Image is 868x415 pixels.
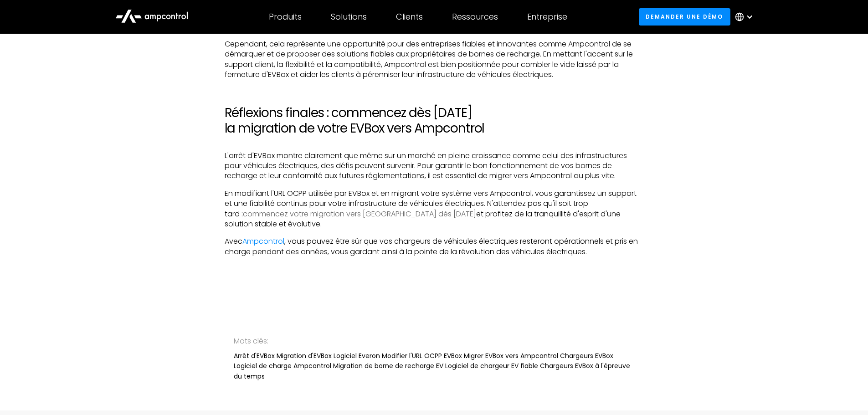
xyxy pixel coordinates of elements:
[396,12,423,22] div: Clients
[269,12,302,22] div: Produits
[527,11,567,22] font: Entreprise
[646,13,723,20] font: Demander une démo
[225,188,637,219] font: En modifiant l'URL OCPP utilisée par EVBox et en migrant votre système vers Ampcontrol, vous gara...
[225,236,638,256] font: , vous pouvez être sûr que vos chargeurs de véhicules électriques resteront opérationnels et pris...
[234,351,630,381] font: Arrêt d'EVBox Migration d'EVBox Logiciel Everon Modifier l'URL OCPP EVBox Migrer EVBox vers Ampco...
[225,209,621,229] font: et profitez de la tranquillité d'esprit d'une solution stable et évolutive.
[225,150,627,181] font: L'arrêt d'EVBox montre clairement que même sur un marché en pleine croissance comme celui des inf...
[331,12,367,22] div: Solutions
[452,12,498,22] div: Ressources
[396,11,423,22] font: Clients
[225,236,242,246] font: Avec
[269,11,302,22] font: Produits
[527,12,567,22] div: Entreprise
[331,11,367,22] font: Solutions
[225,104,485,137] font: Réflexions finales : commencez dès [DATE] la migration de votre EVBox vers Ampcontrol
[234,336,268,346] font: Mots clés:
[243,209,476,219] a: commencez votre migration vers [GEOGRAPHIC_DATA] dès [DATE]
[242,236,284,246] a: Ampcontrol
[639,8,730,25] a: Demander une démo
[225,39,633,80] font: Cependant, cela représente une opportunité pour des entreprises fiables et innovantes comme Ampco...
[452,11,498,22] font: Ressources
